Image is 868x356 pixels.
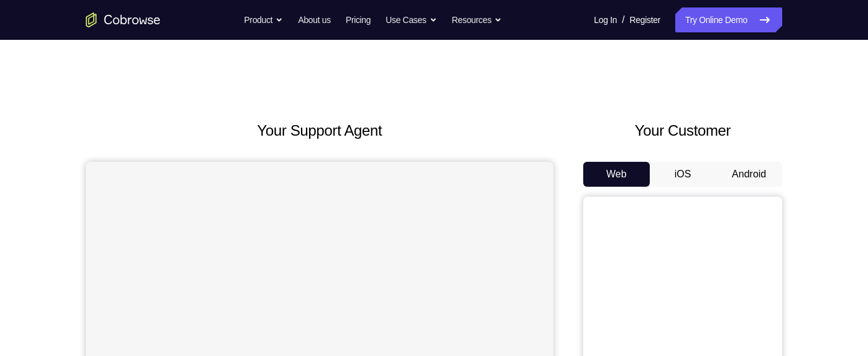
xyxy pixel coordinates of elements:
[594,7,617,32] a: Log In
[622,12,624,27] span: /
[716,162,782,187] button: Android
[86,119,553,142] h2: Your Support Agent
[675,7,782,32] a: Try Online Demo
[86,12,160,27] a: Go to the home page
[630,7,660,32] a: Register
[298,7,330,32] a: About us
[346,7,371,32] a: Pricing
[583,162,650,187] button: Web
[452,7,502,32] button: Resources
[386,7,436,32] button: Use Cases
[650,162,716,187] button: iOS
[244,7,284,32] button: Product
[583,119,782,142] h2: Your Customer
